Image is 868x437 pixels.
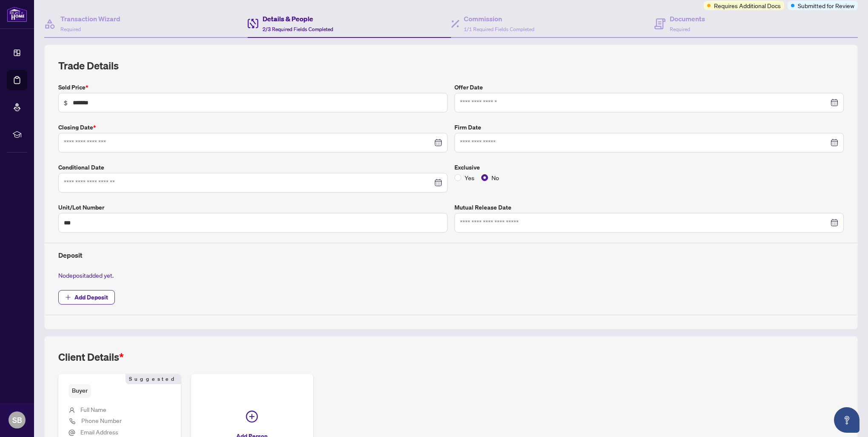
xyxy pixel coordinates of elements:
span: Yes [461,173,478,182]
label: Sold Price [58,83,448,92]
label: Offer Date [454,83,844,92]
span: plus [65,294,71,300]
h4: Transaction Wizard [60,14,120,24]
label: Conditional Date [58,163,448,172]
label: Firm Date [454,123,844,132]
img: logo [7,6,27,22]
span: SB [12,414,22,426]
span: Requires Additional Docs [714,1,781,10]
span: Full Name [80,405,106,413]
label: Closing Date [58,123,448,132]
h2: Client Details [58,350,124,364]
span: 2/3 Required Fields Completed [263,26,333,32]
span: Required [60,26,81,32]
button: Open asap [834,407,859,433]
span: Add Deposit [74,290,108,304]
span: Buyer [69,384,91,397]
span: Suggested [126,374,181,384]
span: Submitted for Review [798,1,854,10]
h4: Details & People [263,14,333,24]
button: Add Deposit [58,290,115,305]
h4: Documents [670,14,705,24]
span: plus-circle [246,411,258,423]
span: Email Address [80,428,118,436]
label: Exclusive [454,163,844,172]
label: Unit/Lot Number [58,203,448,212]
h4: Commission [464,14,534,24]
span: 1/1 Required Fields Completed [464,26,534,32]
h2: Trade Details [58,59,844,72]
span: No deposit added yet. [58,271,114,279]
span: No [488,173,503,182]
span: $ [64,98,68,107]
label: Mutual Release Date [454,203,844,212]
h4: Deposit [58,250,844,260]
span: Required [670,26,690,32]
span: Phone Number [81,417,122,424]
